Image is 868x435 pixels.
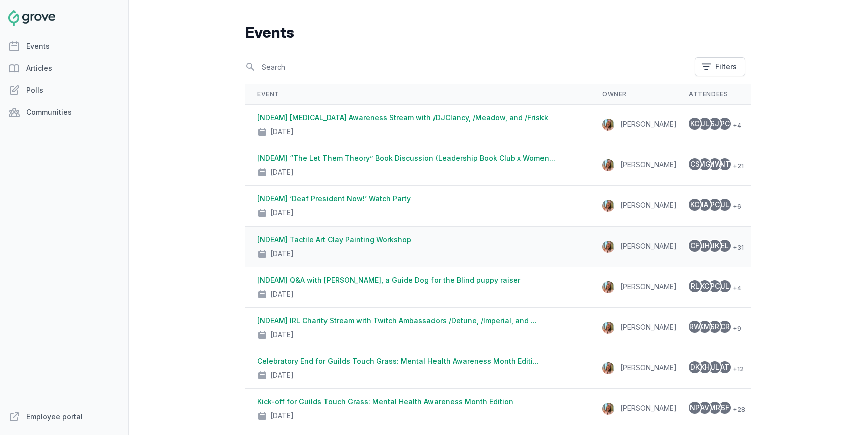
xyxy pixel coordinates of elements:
[245,58,689,76] input: Search
[710,201,720,208] span: PC
[270,167,294,177] div: [DATE]
[710,283,720,290] span: PC
[257,194,411,203] a: [NDEAM] ‘Deaf President Now!’ Watch Party
[720,120,730,127] span: PC
[257,397,513,406] a: Kick-off for Guilds Touch Grass: Mental Health Awareness Month Edition
[257,113,548,122] a: [NDEAM] [MEDICAL_DATA] Awareness Stream with /DJClancy, /Meadow, and /Friskk
[721,242,729,249] span: EL
[720,323,730,330] span: CR
[720,161,730,168] span: NT
[690,120,699,127] span: KC
[720,364,729,371] span: AT
[721,404,729,411] span: SF
[620,363,677,372] span: [PERSON_NAME]
[709,404,720,411] span: MR
[700,283,709,290] span: KC
[699,161,711,168] span: MG
[710,120,719,127] span: SJ
[710,242,719,249] span: JK
[257,316,537,325] a: [NDEAM] IRL Charity Stream with Twitch Ambassadors /Detune, /Imperial, and ...
[690,201,699,208] span: KC
[245,23,751,41] h1: Events
[620,201,677,209] span: [PERSON_NAME]
[257,235,411,244] a: [NDEAM] Tactile Art Clay Painting Workshop
[691,283,699,290] span: RL
[695,57,745,76] button: Filters
[245,84,590,105] th: Event
[620,160,677,169] span: [PERSON_NAME]
[270,330,294,340] div: [DATE]
[690,242,699,249] span: CF
[700,242,710,249] span: JH
[708,161,722,168] span: MW
[270,127,294,137] div: [DATE]
[729,120,741,132] span: + 4
[702,201,708,208] span: IA
[677,84,757,105] th: Attendees
[729,242,744,254] span: + 31
[270,208,294,218] div: [DATE]
[711,364,719,371] span: JL
[721,201,729,208] span: JL
[699,323,710,330] span: KM
[700,404,709,411] span: AV
[729,323,741,335] span: + 9
[270,249,294,259] div: [DATE]
[710,323,719,330] span: SR
[729,404,745,416] span: + 28
[729,201,741,213] span: + 6
[257,154,555,162] a: [NDEAM] “The Let Them Theory” Book Discussion (Leadership Book Club x Women...
[620,323,677,331] span: [PERSON_NAME]
[620,120,677,128] span: [PERSON_NAME]
[620,282,677,291] span: [PERSON_NAME]
[721,283,729,290] span: JL
[690,161,700,168] span: CS
[270,411,294,421] div: [DATE]
[729,282,741,294] span: + 4
[620,404,677,412] span: [PERSON_NAME]
[257,357,539,365] a: Celebratory End for Guilds Touch Grass: Mental Health Awareness Month Editi...
[257,276,520,284] a: [NDEAM] Q&A with [PERSON_NAME], a Guide Dog for the Blind puppy raiser
[700,364,710,371] span: KH
[270,370,294,380] div: [DATE]
[690,364,700,371] span: DK
[620,242,677,250] span: [PERSON_NAME]
[729,160,744,172] span: + 21
[690,404,700,411] span: NP
[270,289,294,299] div: [DATE]
[590,84,677,105] th: Owner
[689,323,701,330] span: RW
[8,10,55,26] img: Grove
[729,363,744,375] span: + 12
[701,120,709,127] span: JL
